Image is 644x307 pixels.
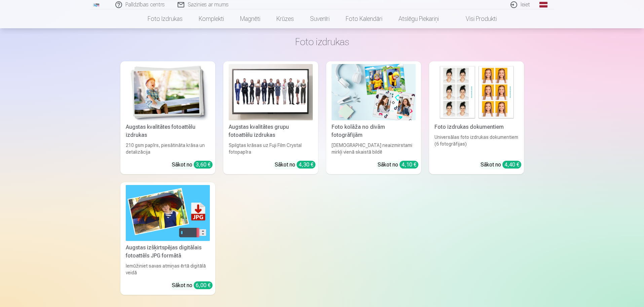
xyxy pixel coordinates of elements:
div: Sākot no [481,161,521,169]
img: /fa1 [93,3,100,7]
div: Augstas kvalitātes grupu fotoattēlu izdrukas [226,123,315,139]
a: Augstas kvalitātes grupu fotoattēlu izdrukasAugstas kvalitātes grupu fotoattēlu izdrukasSpilgtas ... [223,61,318,174]
a: Augstas izšķirtspējas digitālais fotoattēls JPG formātāAugstas izšķirtspējas digitālais fotoattēl... [120,182,215,295]
a: Komplekti [191,9,232,28]
div: Universālas foto izdrukas dokumentiem (6 fotogrāfijas) [432,134,521,155]
div: 210 gsm papīrs, piesātināta krāsa un detalizācija [123,142,213,155]
div: 6,00 € [194,281,213,289]
div: Foto kolāža no divām fotogrāfijām [329,123,418,139]
div: Sākot no [275,161,315,169]
img: Foto izdrukas dokumentiem [434,64,519,120]
a: Foto izdrukas dokumentiemFoto izdrukas dokumentiemUniversālas foto izdrukas dokumentiem (6 fotogr... [429,61,524,174]
img: Augstas izšķirtspējas digitālais fotoattēls JPG formātā [126,185,210,241]
div: Sākot no [172,161,213,169]
div: Spilgtas krāsas uz Fuji Film Crystal fotopapīra [226,142,315,155]
div: 4,10 € [400,161,418,168]
div: Iemūžiniet savas atmiņas ērtā digitālā veidā [123,263,213,276]
a: Visi produkti [447,9,505,28]
div: Sākot no [172,281,213,289]
a: Foto kalendāri [338,9,390,28]
div: 4,30 € [297,161,315,168]
div: 3,60 € [194,161,213,168]
a: Augstas kvalitātes fotoattēlu izdrukasAugstas kvalitātes fotoattēlu izdrukas210 gsm papīrs, piesā... [120,61,215,174]
img: Foto kolāža no divām fotogrāfijām [332,64,416,120]
a: Magnēti [232,9,268,28]
a: Foto izdrukas [140,9,191,28]
div: 4,40 € [502,161,521,168]
div: [DEMOGRAPHIC_DATA] neaizmirstami mirkļi vienā skaistā bildē [329,142,418,155]
div: Foto izdrukas dokumentiem [432,123,521,131]
a: Suvenīri [302,9,338,28]
a: Krūzes [268,9,302,28]
a: Foto kolāža no divām fotogrāfijāmFoto kolāža no divām fotogrāfijām[DEMOGRAPHIC_DATA] neaizmirstam... [326,61,421,174]
img: Augstas kvalitātes fotoattēlu izdrukas [126,64,210,120]
a: Atslēgu piekariņi [390,9,447,28]
div: Sākot no [378,161,418,169]
h3: Foto izdrukas [126,36,519,48]
div: Augstas kvalitātes fotoattēlu izdrukas [123,123,213,139]
img: Augstas kvalitātes grupu fotoattēlu izdrukas [229,64,313,120]
div: Augstas izšķirtspējas digitālais fotoattēls JPG formātā [123,244,213,260]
